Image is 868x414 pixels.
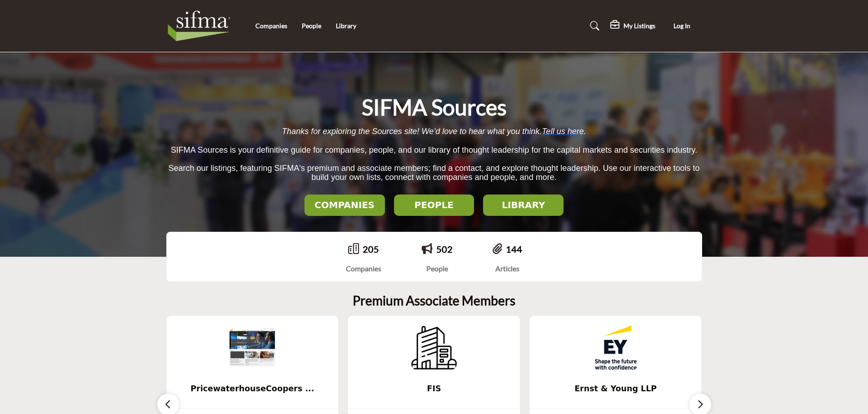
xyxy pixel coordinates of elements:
img: Site Logo [166,8,237,44]
div: People [422,263,453,274]
button: COMPANIES [304,195,385,216]
h2: LIBRARY [486,200,561,210]
a: Library [336,22,356,30]
img: Ernst & Young LLP [593,325,639,370]
b: PricewaterhouseCoopers LLP [180,377,325,401]
span: PricewaterhouseCoopers ... [180,383,325,394]
button: Log In [662,18,702,35]
img: FIS [411,325,457,370]
img: PricewaterhouseCoopers LLP [229,325,275,370]
a: Search [581,19,605,33]
a: People [302,22,321,30]
a: PricewaterhouseCoopers ... [167,377,339,401]
span: FIS [362,383,506,394]
button: LIBRARY [483,195,564,216]
a: 502 [436,244,453,254]
a: 205 [363,244,379,254]
a: 144 [506,244,522,254]
h2: Premium Associate Members [353,293,515,309]
h2: PEOPLE [397,200,472,210]
span: Ernst & Young LLP [544,383,688,394]
b: FIS [362,377,506,401]
div: My Listings [610,20,655,31]
h1: SIFMA Sources [362,93,507,121]
b: Ernst & Young LLP [544,377,688,401]
span: SIFMA Sources is your definitive guide for companies, people, and our library of thought leadersh... [171,145,697,155]
div: Companies [346,263,381,274]
button: PEOPLE [394,195,474,216]
div: Articles [493,263,522,274]
a: Companies [255,22,287,30]
h5: My Listings [624,22,655,30]
span: Log In [673,22,690,30]
a: Tell us here [542,127,584,136]
span: Search our listings, featuring SIFMA's premium and associate members; find a contact, and explore... [168,164,699,182]
a: Ernst & Young LLP [530,377,702,401]
span: Thanks for exploring the Sources site! We’d love to hear what you think. . [282,127,586,136]
a: FIS [348,377,520,401]
h2: COMPANIES [307,200,382,210]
